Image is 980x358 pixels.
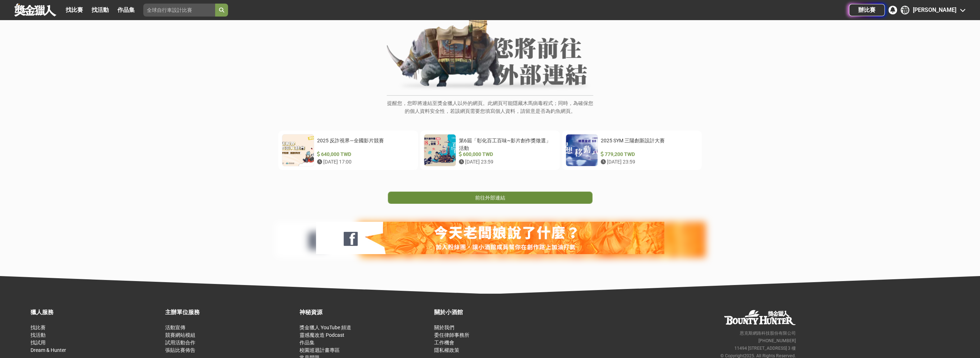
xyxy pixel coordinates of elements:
small: 11494 [STREET_ADDRESS] 3 樓 [734,346,796,351]
a: 2025 反詐視界—全國影片競賽 640,000 TWD [DATE] 17:00 [278,130,418,170]
a: 找比賽 [63,5,86,15]
a: 找比賽 [31,325,46,330]
a: 找活動 [31,332,46,338]
a: 試用活動合作 [165,340,195,345]
a: 工作機會 [434,340,454,345]
div: [DATE] 23:59 [459,158,553,166]
small: [PHONE_NUMBER] [758,338,796,343]
div: 黃 [901,6,909,14]
a: 隱私權政策 [434,347,459,353]
div: 獵人服務 [31,308,162,317]
a: 委任律師事務所 [434,332,469,338]
a: 獎金獵人 YouTube 頻道 [299,325,351,330]
a: 前往外部連結 [388,192,593,204]
img: External Link Banner [387,10,593,92]
small: 恩克斯網路科技股份有限公司 [740,331,796,336]
img: 127fc932-0e2d-47dc-a7d9-3a4a18f96856.jpg [316,222,664,254]
div: 2025 反詐視界—全國影片競賽 [317,137,412,151]
a: 校園巡迴計畫專區 [299,347,340,353]
a: 靈感魔改造 Podcast [299,332,344,338]
div: 640,000 TWD [317,151,412,158]
p: 提醒您，您即將連結至獎金獵人以外的網頁。此網頁可能隱藏木馬病毒程式；同時，為確保您的個人資料安全性，若該網頁需要您填寫個人資料，請留意是否為釣魚網頁。 [387,99,593,123]
a: 競賽網站模組 [165,332,195,338]
div: [DATE] 17:00 [317,158,412,166]
input: 全球自行車設計比賽 [143,4,215,17]
div: [PERSON_NAME] [913,6,956,14]
a: Dream & Hunter [31,347,66,353]
a: 2025 SYM 三陽創新設計大賽 779,200 TWD [DATE] 23:59 [562,130,702,170]
div: [DATE] 23:59 [601,158,695,166]
a: 作品集 [299,340,315,345]
div: 第6屆「彰化百工百味~影片創作獎徵選」活動 [459,137,553,151]
div: 600,000 TWD [459,151,553,158]
span: 前往外部連結 [475,195,505,201]
a: 找試用 [31,340,46,345]
a: 第6屆「彰化百工百味~影片創作獎徵選」活動 600,000 TWD [DATE] 23:59 [420,130,560,170]
div: 關於小酒館 [434,308,565,317]
a: 關於我們 [434,325,454,330]
a: 張貼比賽佈告 [165,347,195,353]
div: 神秘資源 [299,308,431,317]
div: 779,200 TWD [601,151,695,158]
div: 2025 SYM 三陽創新設計大賽 [601,137,695,151]
a: 找活動 [89,5,112,15]
a: 活動宣傳 [165,325,185,330]
div: 主辦單位服務 [165,308,296,317]
a: 作品集 [115,5,138,15]
a: 辦比賽 [849,4,885,16]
